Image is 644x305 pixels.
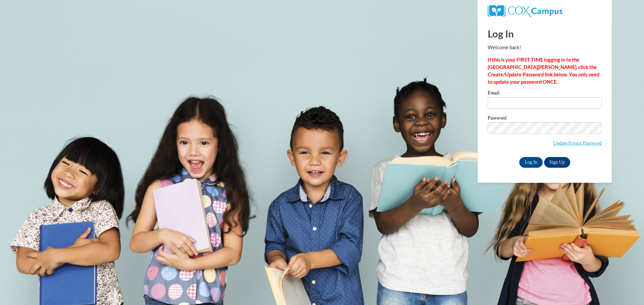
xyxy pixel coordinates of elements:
strong: If this is your FIRST TIME logging in to the [GEOGRAPHIC_DATA][PERSON_NAME], click the Create/Upd... [488,57,599,85]
label: Email [488,90,602,97]
h1: Log In [488,27,602,41]
label: Password [488,116,602,122]
p: Welcome back! [488,44,602,51]
a: Sign Up [544,157,570,168]
input: Log In [519,157,543,168]
a: COX Campus [488,8,562,13]
a: Update/Forgot Password [553,140,602,146]
img: COX Campus [488,5,562,17]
